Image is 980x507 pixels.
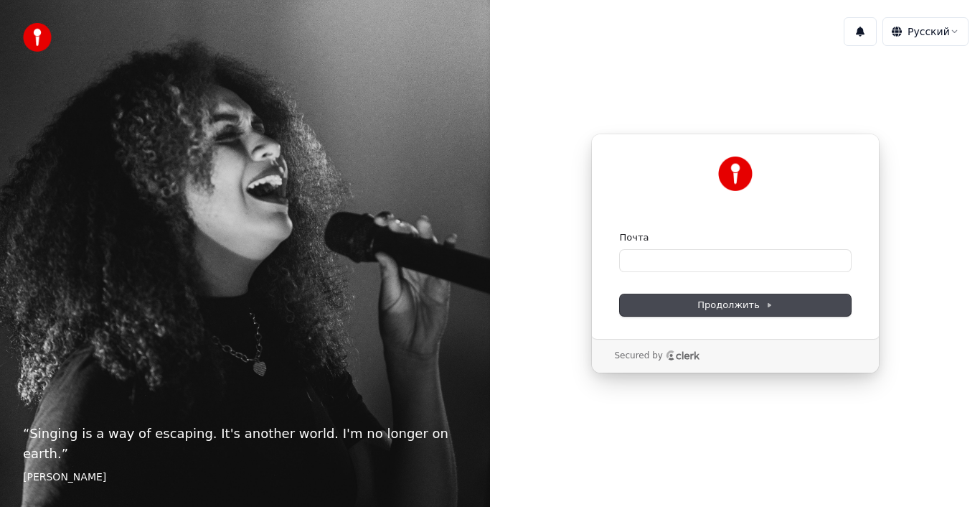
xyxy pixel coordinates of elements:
img: Youka [718,157,753,191]
p: Secured by [615,350,663,362]
label: Почта [620,231,649,244]
a: Clerk logo [666,350,700,361]
footer: [PERSON_NAME] [23,470,467,484]
p: “ Singing is a way of escaping. It's another world. I'm no longer on earth. ” [23,424,467,464]
img: youka [23,23,52,52]
span: Продолжить [697,299,773,312]
button: Продолжить [620,294,851,316]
